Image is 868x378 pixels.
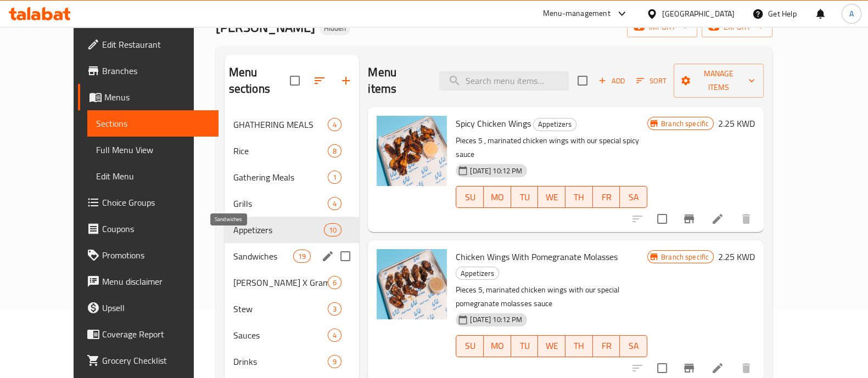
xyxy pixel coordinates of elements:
button: TH [565,186,593,208]
button: MO [484,186,511,208]
button: SA [620,335,647,357]
span: TU [516,189,534,205]
button: SA [620,186,647,208]
button: Manage items [674,64,764,98]
div: items [328,197,341,210]
span: SA [624,189,643,205]
span: TH [570,189,589,205]
a: Upsell [78,295,219,321]
span: WE [542,338,561,354]
img: Chicken Wings With Pomegranate Molasses [377,249,447,319]
a: Edit Menu [87,163,219,189]
span: Upsell [102,301,210,314]
span: GHATHERING MEALS [233,118,328,131]
button: Sort [634,72,669,89]
span: 10 [324,225,341,235]
button: delete [733,206,759,232]
div: GHATHERING MEALS4 [225,111,360,138]
button: Branch-specific-item [676,206,702,232]
span: Grocery Checklist [102,354,210,367]
span: Sort sections [306,67,333,94]
div: Appetizers10 [225,217,360,243]
button: MO [484,335,511,357]
div: Hidden [320,22,350,35]
h6: 2.25 KWD [718,249,755,264]
span: 4 [328,120,341,130]
span: Rice [233,144,328,157]
div: Rice8 [225,138,360,164]
a: Menu disclaimer [78,268,219,295]
span: 19 [294,251,310,262]
div: items [293,250,311,263]
button: FR [593,186,620,208]
a: Edit menu item [711,212,724,225]
span: MO [488,189,507,205]
span: Edit Menu [96,170,210,183]
span: Sort items [629,72,674,89]
a: Branches [78,58,219,84]
h6: 2.25 KWD [718,116,755,131]
span: Appetizers [233,223,324,236]
div: [GEOGRAPHIC_DATA] [662,8,735,20]
a: Edit menu item [711,362,724,375]
div: Appetizers [533,118,576,131]
p: Pieces 5, marinated chicken wings with our special pomegranate molasses sauce [456,283,647,311]
div: Sauces4 [225,322,360,348]
div: Appetizers [456,267,499,280]
a: Grocery Checklist [78,347,219,374]
span: Add [597,75,626,87]
span: TU [516,338,534,354]
span: Select all sections [283,69,306,92]
span: Promotions [102,249,210,262]
span: Sandwiches [233,250,293,263]
button: WE [538,186,565,208]
span: Stew [233,302,328,315]
span: Chicken Wings With Pomegranate Molasses [456,249,618,265]
img: Spicy Chicken Wings [377,116,447,186]
span: WE [542,189,561,205]
span: 8 [328,146,341,156]
span: Drinks [233,355,328,368]
div: items [328,144,341,157]
span: Coverage Report [102,328,210,341]
a: Choice Groups [78,189,219,216]
div: Stew3 [225,296,360,322]
span: Add item [594,72,629,89]
span: 1 [328,172,341,183]
span: Grills [233,197,328,210]
button: WE [538,335,565,357]
span: Gathering Meals [233,171,328,184]
a: Coverage Report [78,321,219,347]
span: Edit Restaurant [102,38,210,51]
div: items [328,118,341,131]
div: Gathering Meals1 [225,164,360,190]
span: Choice Groups [102,196,210,209]
span: Sauces [233,329,328,342]
button: FR [593,335,620,357]
p: Pieces 5 , marinated chicken wings with our special spicy sauce [456,134,647,161]
span: 3 [328,304,341,314]
button: edit [320,248,336,264]
a: Full Menu View [87,137,219,163]
a: Menus [78,84,219,110]
span: [PERSON_NAME] X Grameesh [233,276,328,289]
div: Menu-management [543,7,611,20]
button: Add [594,72,629,89]
div: Sandwiches19edit [225,243,360,269]
span: Menus [104,91,210,104]
button: SU [456,186,484,208]
span: Sections [96,117,210,130]
a: Edit Restaurant [78,31,219,58]
button: TH [565,335,593,357]
input: search [439,71,569,91]
span: Branch specific [657,119,713,129]
span: SU [461,338,479,354]
div: items [328,355,341,368]
button: SU [456,335,484,357]
span: import [636,20,688,34]
span: Manage items [682,67,755,94]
